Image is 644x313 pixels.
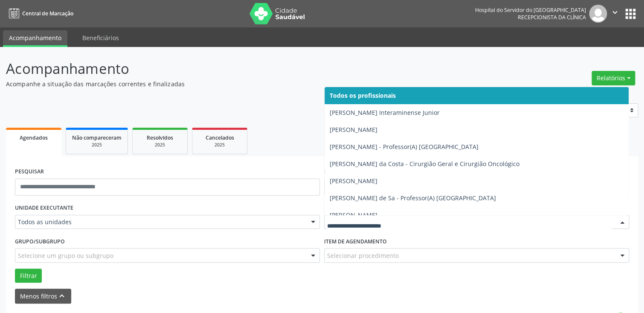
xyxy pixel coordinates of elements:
[330,211,377,219] span: [PERSON_NAME]
[6,6,73,20] a: Central de Marcação
[22,10,73,17] span: Central de Marcação
[330,126,377,134] span: [PERSON_NAME]
[206,134,234,141] span: Cancelados
[139,142,181,148] div: 2025
[6,79,448,88] p: Acompanhe a situação das marcações correntes e finalizadas
[6,58,448,79] p: Acompanhamento
[198,142,241,148] div: 2025
[610,8,620,17] i: 
[15,165,44,178] label: PESQUISAR
[147,134,173,141] span: Resolvidos
[330,143,479,151] span: [PERSON_NAME] - Professor(A) [GEOGRAPHIC_DATA]
[327,251,399,260] span: Selecionar procedimento
[57,291,67,301] i: keyboard_arrow_up
[324,235,387,248] label: Item de agendamento
[589,5,607,23] img: img
[3,30,67,47] a: Acompanhamento
[518,14,586,21] span: Recepcionista da clínica
[15,269,42,283] button: Filtrar
[330,177,377,185] span: [PERSON_NAME]
[330,160,519,168] span: [PERSON_NAME] da Costa - Cirurgião Geral e Cirurgião Oncológico
[20,134,48,141] span: Agendados
[18,251,113,260] span: Selecione um grupo ou subgrupo
[330,194,496,202] span: [PERSON_NAME] de Sa - Professor(A) [GEOGRAPHIC_DATA]
[72,142,122,148] div: 2025
[15,202,73,215] label: UNIDADE EXECUTANTE
[15,289,71,304] button: Menos filtroskeyboard_arrow_up
[592,71,635,85] button: Relatórios
[607,5,623,23] button: 
[330,108,440,117] span: [PERSON_NAME] Interaminense Junior
[623,6,638,21] button: apps
[76,30,125,45] a: Beneficiários
[72,134,122,141] span: Não compareceram
[475,6,586,14] div: Hospital do Servidor do [GEOGRAPHIC_DATA]
[15,235,65,248] label: Grupo/Subgrupo
[330,91,396,99] span: Todos os profissionais
[18,218,302,226] span: Todos as unidades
